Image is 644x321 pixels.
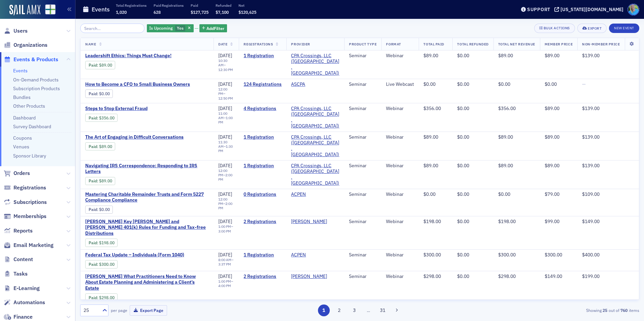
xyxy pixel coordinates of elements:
time: 11:30 AM [218,140,227,149]
a: Paid [89,63,97,68]
a: CPA Crossings, LLC ([GEOGRAPHIC_DATA], [GEOGRAPHIC_DATA]) [291,106,340,129]
a: Paid [89,115,97,120]
span: [DATE] [218,105,232,111]
p: Net [238,3,256,8]
a: Registrations [4,184,46,191]
a: Finance [4,313,33,321]
time: 10:30 AM [218,58,227,67]
div: – [218,140,234,153]
a: E-Learning [4,285,40,292]
span: Tasks [13,270,28,278]
a: Paid [89,295,97,300]
time: 12:50 PM [218,96,233,101]
span: Total Refunded [457,42,488,46]
span: $300.00 [545,252,562,258]
span: $0.00 [99,91,110,96]
span: $89.00 [99,178,112,183]
span: $89.00 [423,134,438,140]
span: Registrations [13,184,46,191]
span: $89.00 [545,134,559,140]
a: On-Demand Products [13,77,59,83]
div: Seminar [349,53,377,59]
a: [PERSON_NAME] [291,274,327,280]
span: $0.00 [498,191,510,197]
span: $0.00 [457,191,469,197]
button: 2 [333,305,345,316]
span: $149.00 [545,273,562,279]
div: Seminar [349,252,377,258]
a: Paid [89,262,97,267]
time: 11:00 AM [218,111,227,120]
div: 25 [84,307,98,314]
a: Paid [89,178,97,183]
span: CPA Crossings, LLC (Rochester, MI) [291,106,340,129]
a: The Art of Engaging in Difficult Conversations [85,134,198,140]
div: Support [527,6,550,12]
div: – [218,224,234,233]
a: Bundles [13,94,31,100]
input: Search… [80,24,144,33]
a: CPA Crossings, LLC ([GEOGRAPHIC_DATA], [GEOGRAPHIC_DATA]) [291,163,340,186]
span: $139.00 [582,52,600,59]
div: – [218,258,234,266]
a: Survey Dashboard [13,123,51,130]
span: : [89,91,99,96]
span: $120,625 [238,9,256,15]
div: – [218,169,234,182]
span: $356.00 [99,115,115,120]
a: 124 Registrations [244,81,282,87]
a: How to Become a CFO to Small Business Owners [85,81,198,87]
span: Surgent's What Practitioners Need to Know About Estate Planning and Administering a Client’s Estate [85,274,209,291]
span: $89.00 [498,52,513,59]
span: Finance [13,313,33,321]
span: $300.00 [423,252,441,258]
a: CPA Crossings, LLC ([GEOGRAPHIC_DATA], [GEOGRAPHIC_DATA]) [291,53,340,76]
span: E-Learning [13,285,40,292]
div: Seminar [349,106,377,112]
div: Paid: 2 - $29800 [85,293,118,301]
span: $0.00 [99,207,110,212]
span: CPA Crossings, LLC (Rochester, MI) [291,53,340,76]
div: Webinar [386,219,414,225]
div: Seminar [349,274,377,280]
p: Paid [191,3,208,8]
span: Orders [13,170,30,177]
span: $0.00 [457,273,469,279]
div: Showing out of items [458,307,639,313]
a: Leadershift Ethics: Things Must Change! [85,53,198,59]
time: 2:00 PM [218,201,232,210]
a: Navigating IRS Correspondence: Responding to IRS Letters [85,163,209,175]
a: [PERSON_NAME] [291,219,327,225]
span: $139.00 [582,134,600,140]
div: Paid: 121 - $0 [85,90,113,98]
div: – [218,279,234,288]
strong: 25 [602,307,609,313]
span: Provider [291,42,310,46]
span: $89.00 [545,52,559,59]
div: Seminar [349,134,377,140]
p: Paid Registrations [154,3,184,8]
a: Events & Products [4,56,58,63]
time: 12:30 PM [218,67,233,72]
div: Paid: 2 - $19800 [85,239,118,247]
span: $79.00 [545,191,559,197]
a: Steps to Stop External Fraud [85,106,198,112]
a: Orders [4,170,30,177]
time: 1:00 PM [218,115,233,124]
span: Profile [627,4,639,15]
a: ASCPA [291,81,305,87]
span: $198.00 [99,240,115,245]
a: 4 Registrations [244,106,282,112]
a: Paid [89,144,97,149]
a: Mastering Charitable Remainder Trusts and Form 5227 Compliance Compliance [85,191,209,203]
a: [PERSON_NAME] Key [PERSON_NAME] and [PERSON_NAME] 401(k) Rules for Funding and Tax-free Distribut... [85,219,209,237]
div: Webinar [386,53,414,59]
div: Webinar [386,134,414,140]
span: $300.00 [498,252,516,258]
span: $89.00 [99,144,112,149]
a: Dashboard [13,115,36,121]
a: [PERSON_NAME] What Practitioners Need to Know About Estate Planning and Administering a Client’s ... [85,274,209,291]
span: : [89,207,99,212]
